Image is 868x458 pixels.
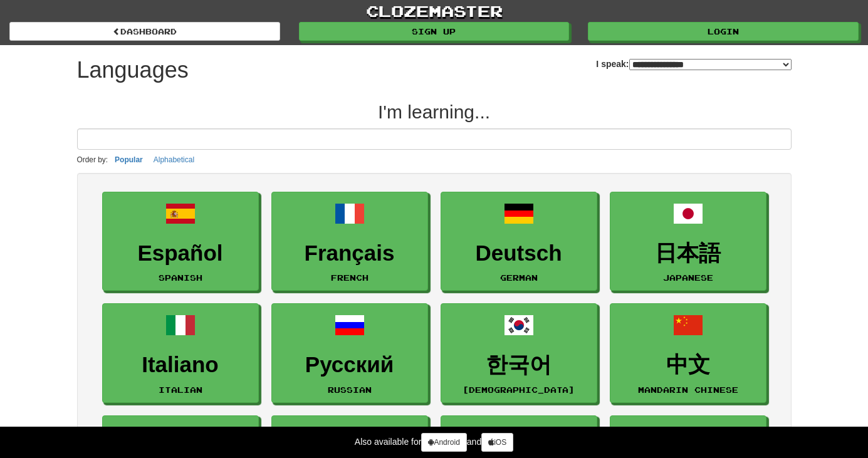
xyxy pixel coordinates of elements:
[638,385,738,394] small: Mandarin Chinese
[617,241,760,266] h3: 日本語
[421,433,466,452] a: Android
[447,241,590,266] h3: Deutsch
[271,303,428,403] a: РусскийRussian
[463,385,575,394] small: [DEMOGRAPHIC_DATA]
[278,241,421,266] h3: Français
[102,192,259,291] a: EspañolSpanish
[102,303,259,403] a: ItalianoItalian
[271,192,428,291] a: FrançaisFrench
[299,22,570,41] a: Sign up
[588,22,859,41] a: Login
[278,353,421,377] h3: Русский
[610,192,766,291] a: 日本語Japanese
[331,273,369,282] small: French
[500,273,538,282] small: German
[77,155,108,164] small: Order by:
[447,353,590,377] h3: 한국어
[596,58,791,70] label: I speak:
[441,303,597,403] a: 한국어[DEMOGRAPHIC_DATA]
[610,303,766,403] a: 中文Mandarin Chinese
[77,101,792,122] h2: I'm learning...
[9,22,280,41] a: dashboard
[150,153,198,167] button: Alphabetical
[481,433,513,452] a: iOS
[629,59,792,70] select: I speak:
[441,192,597,291] a: DeutschGerman
[109,241,252,266] h3: Español
[111,153,147,167] button: Popular
[617,353,760,377] h3: 中文
[159,273,202,282] small: Spanish
[328,385,372,394] small: Russian
[159,385,202,394] small: Italian
[109,353,252,377] h3: Italiano
[77,58,189,83] h1: Languages
[663,273,713,282] small: Japanese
